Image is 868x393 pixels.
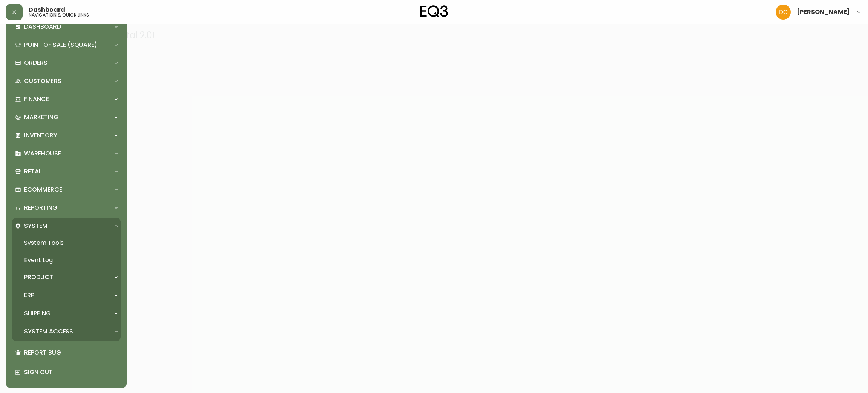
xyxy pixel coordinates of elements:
div: ERP [12,287,121,304]
p: Shipping [24,309,51,318]
p: Point of Sale (Square) [24,41,97,49]
p: System [24,222,47,230]
span: Dashboard [29,7,65,13]
div: Orders [12,55,121,71]
a: System Tools [12,234,121,252]
p: Product [24,273,53,281]
p: Sign Out [24,368,118,376]
p: System Access [24,327,73,336]
div: Ecommerce [12,181,121,198]
p: Warehouse [24,149,61,158]
div: Report Bug [12,343,121,362]
div: Inventory [12,127,121,144]
p: Report Bug [24,348,118,357]
div: Warehouse [12,145,121,162]
p: Marketing [24,113,58,121]
span: [PERSON_NAME] [797,9,850,15]
img: 7eb451d6983258353faa3212700b340b [776,5,791,20]
p: Ecommerce [24,186,62,194]
div: Product [12,269,121,286]
p: Customers [24,77,61,85]
p: ERP [24,291,34,299]
div: Sign Out [12,362,121,382]
a: Event Log [12,252,121,269]
h5: navigation & quick links [29,13,89,17]
div: System Access [12,323,121,340]
div: Shipping [12,305,121,322]
p: Finance [24,95,49,103]
div: Finance [12,91,121,107]
p: Orders [24,59,47,67]
div: Point of Sale (Square) [12,37,121,53]
p: Reporting [24,204,57,212]
div: Customers [12,73,121,89]
div: Marketing [12,109,121,126]
div: Dashboard [12,18,121,35]
div: Reporting [12,200,121,216]
p: Dashboard [24,23,61,31]
div: Retail [12,163,121,180]
div: System [12,218,121,234]
p: Inventory [24,131,57,140]
img: logo [420,5,448,17]
p: Retail [24,167,43,176]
